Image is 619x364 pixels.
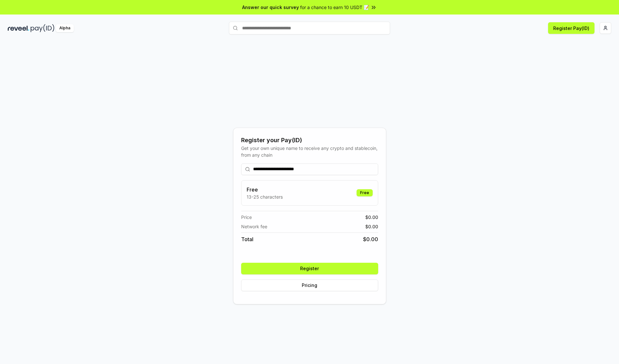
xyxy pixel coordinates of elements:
[8,24,29,32] img: reveel_dark
[247,193,283,200] p: 13-25 characters
[300,4,369,11] span: for a chance to earn 10 USDT 📝
[241,235,253,243] span: Total
[241,263,378,274] button: Register
[365,223,378,230] span: $ 0.00
[363,235,378,243] span: $ 0.00
[241,136,378,145] div: Register your Pay(ID)
[548,22,594,34] button: Register Pay(ID)
[241,214,252,221] span: Price
[241,223,267,230] span: Network fee
[241,280,378,291] button: Pricing
[365,214,378,221] span: $ 0.00
[357,189,373,196] div: Free
[31,24,54,32] img: pay_id
[242,4,299,11] span: Answer our quick survey
[241,145,378,158] div: Get your own unique name to receive any crypto and stablecoin, from any chain
[247,186,283,193] h3: Free
[56,24,74,32] div: Alpha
